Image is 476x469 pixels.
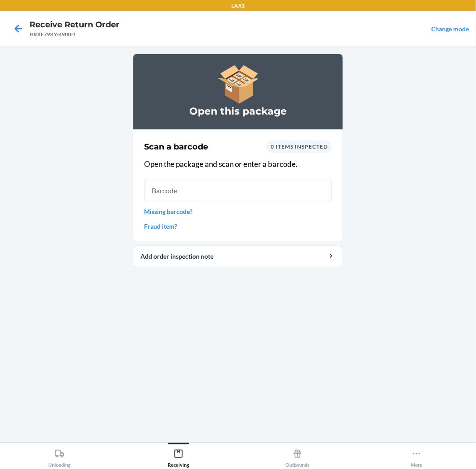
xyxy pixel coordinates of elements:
[144,104,332,119] h3: Open this package
[144,207,332,216] a: Missing barcode?
[357,443,476,468] button: More
[144,158,332,170] p: Open the package and scan or enter a barcode.
[144,180,332,201] input: Barcode
[30,19,119,30] h4: Receive Return Order
[271,143,328,150] span: 0 items inspected
[144,141,208,153] h2: Scan a barcode
[168,445,189,468] div: Receiving
[411,445,422,468] div: More
[140,252,336,261] div: Add order inspection note
[48,445,71,468] div: Unloading
[30,30,119,38] div: HRXF79KY-4900-1
[133,246,343,267] button: Add order inspection note
[238,443,357,468] button: Outbounds
[431,25,469,33] a: Change mode
[144,222,332,231] a: Fraud item?
[119,443,238,468] button: Receiving
[231,2,245,10] p: LAX1
[285,445,310,468] div: Outbounds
